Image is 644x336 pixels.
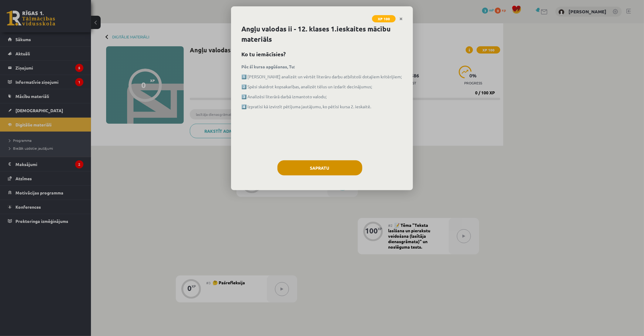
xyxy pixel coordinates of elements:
p: 1️⃣ [PERSON_NAME] analizēt un vērtēt literāru darbu atbilstoši dotajiem kritērijiem; [241,73,403,80]
p: 3️⃣ Analizēsi literārā darbā izmantoto valodu; [241,93,403,100]
span: XP 100 [372,15,396,22]
a: Close [396,13,406,25]
h2: Ko tu iemācīsies? [241,50,403,58]
h1: Angļu valodas ii - 12. klases 1.ieskaites mācību materiāls [241,24,403,44]
p: 2️⃣ Spēsi skaidrot kopsakarības, analizēt tēlus un izdarīt decinājumus; [241,83,403,90]
button: Sapratu [277,160,362,175]
p: 4️⃣ Izpratīsi kā izvirzīt pētījuma jautājumu, ko pētīsi kursa 2. ieskaitē. [241,103,403,110]
strong: Pēc šī kursa apgūšanas, Tu: [241,64,295,69]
